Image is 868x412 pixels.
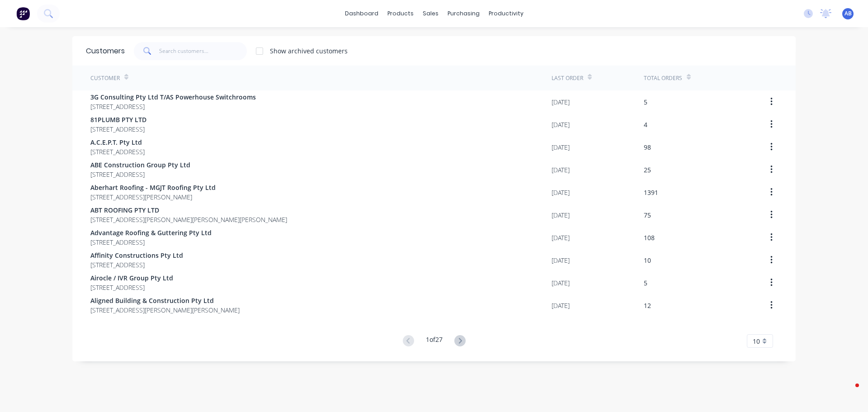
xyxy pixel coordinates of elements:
div: 1 of 27 [426,335,443,348]
div: productivity [484,7,528,20]
span: [STREET_ADDRESS] [90,237,212,247]
div: Last Order [552,74,583,82]
span: Aberhart Roofing - MGJT Roofing Pty Ltd [90,183,216,192]
div: [DATE] [552,165,570,175]
div: 12 [644,301,651,310]
span: [STREET_ADDRESS] [90,260,183,270]
div: [DATE] [552,142,570,152]
span: Advantage Roofing & Guttering Pty Ltd [90,228,212,237]
img: Factory [16,7,30,20]
div: products [383,7,418,20]
div: 25 [644,165,651,175]
div: 5 [644,278,647,288]
div: 98 [644,142,651,152]
span: 10 [753,336,760,346]
div: 10 [644,256,651,265]
iframe: Intercom live chat [837,381,859,403]
div: [DATE] [552,301,570,310]
span: Airocle / IVR Group Pty Ltd [90,273,173,283]
span: [STREET_ADDRESS][PERSON_NAME] [90,192,216,202]
span: ABE Construction Group Pty Ltd [90,160,190,170]
div: [DATE] [552,256,570,265]
div: [DATE] [552,188,570,197]
a: dashboard [340,7,383,20]
span: 3G Consulting Pty Ltd T/AS Powerhouse Switchrooms [90,92,256,102]
input: Search customers... [159,42,247,60]
span: AB [844,9,852,18]
span: [STREET_ADDRESS][PERSON_NAME][PERSON_NAME] [90,305,240,315]
div: 1391 [644,188,658,197]
span: [STREET_ADDRESS] [90,283,173,292]
span: [STREET_ADDRESS] [90,147,145,156]
span: [STREET_ADDRESS] [90,102,256,111]
span: [STREET_ADDRESS] [90,124,146,134]
span: ABT ROOFING PTY LTD [90,205,287,215]
div: sales [418,7,443,20]
span: [STREET_ADDRESS][PERSON_NAME][PERSON_NAME][PERSON_NAME] [90,215,287,224]
div: 4 [644,120,647,129]
div: Total Orders [644,74,682,82]
span: 81PLUMB PTY LTD [90,115,146,124]
div: purchasing [443,7,484,20]
div: 5 [644,97,647,107]
div: [DATE] [552,278,570,288]
div: Customer [90,74,120,82]
div: [DATE] [552,233,570,242]
div: 75 [644,210,651,220]
span: Affinity Constructions Pty Ltd [90,251,183,260]
div: Customers [86,46,125,57]
div: 108 [644,233,655,242]
div: [DATE] [552,97,570,107]
span: [STREET_ADDRESS] [90,170,190,179]
div: Show archived customers [270,46,348,56]
span: Aligned Building & Construction Pty Ltd [90,296,240,305]
div: [DATE] [552,120,570,129]
div: [DATE] [552,210,570,220]
span: A.C.E.P.T. Pty Ltd [90,137,145,147]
